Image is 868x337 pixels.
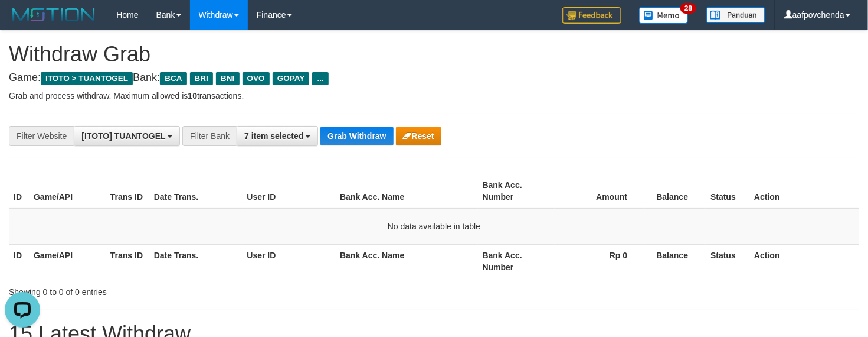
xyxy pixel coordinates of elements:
[273,72,310,85] span: GOPAY
[9,72,859,84] h4: Game: Bank:
[160,72,186,85] span: BCA
[680,3,696,14] span: 28
[335,174,477,208] th: Bank Acc. Name
[9,281,353,298] div: Showing 0 to 0 of 0 entries
[562,7,621,24] img: Feedback.jpg
[706,174,749,208] th: Status
[41,72,133,85] span: ITOTO > TUANTOGEL
[29,244,106,278] th: Game/API
[243,72,270,85] span: OVO
[190,72,213,85] span: BRI
[478,244,555,278] th: Bank Acc. Number
[645,174,706,208] th: Balance
[645,244,706,278] th: Balance
[749,244,859,278] th: Action
[335,244,477,278] th: Bank Acc. Name
[9,126,74,146] div: Filter Website
[396,127,441,145] button: Reset
[106,244,149,278] th: Trans ID
[706,7,765,23] img: panduan.png
[9,43,859,66] h1: Withdraw Grab
[29,174,106,208] th: Game/API
[188,91,197,101] strong: 10
[74,126,180,146] button: [ITOTO] TUANTOGEL
[706,244,749,278] th: Status
[106,174,149,208] th: Trans ID
[216,72,239,85] span: BNI
[244,131,303,141] span: 7 item selected
[243,244,336,278] th: User ID
[149,244,243,278] th: Date Trans.
[749,174,859,208] th: Action
[639,7,689,24] img: Button%20Memo.svg
[243,174,336,208] th: User ID
[555,244,646,278] th: Rp 0
[237,126,318,146] button: 7 item selected
[149,174,243,208] th: Date Trans.
[320,127,393,145] button: Grab Withdraw
[9,90,859,102] p: Grab and process withdraw. Maximum allowed is transactions.
[478,174,555,208] th: Bank Acc. Number
[182,126,237,146] div: Filter Bank
[312,72,328,85] span: ...
[9,244,29,278] th: ID
[9,208,859,245] td: No data available in table
[9,174,29,208] th: ID
[5,5,40,40] button: Open LiveChat chat widget
[9,6,99,24] img: MOTION_logo.png
[555,174,646,208] th: Amount
[81,131,165,141] span: [ITOTO] TUANTOGEL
